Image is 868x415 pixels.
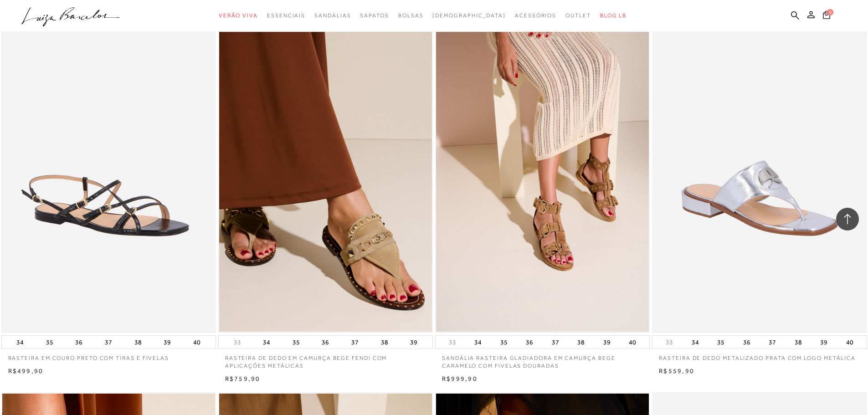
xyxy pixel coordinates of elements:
[436,12,649,332] img: SANDÁLIA RASTEIRA GLADIADORA EM CAMURÇA BEGE CARAMELO COM FIVELAS DOURADAS
[740,336,753,348] button: 36
[766,336,779,348] button: 37
[14,336,26,348] button: 34
[132,336,144,348] button: 38
[314,12,351,19] span: Sandálias
[190,336,203,348] button: 40
[219,7,258,24] a: categoryNavScreenReaderText
[565,7,591,24] a: categoryNavScreenReaderText
[360,7,389,24] a: categoryNavScreenReaderText
[225,375,261,382] span: R$759,90
[267,7,305,24] a: categoryNavScreenReaderText
[472,336,484,348] button: 34
[523,336,536,348] button: 36
[601,336,613,348] button: 39
[8,367,44,374] span: R$499,90
[652,349,867,362] a: RASTEIRA DE DEDO METALIZADO PRATA COM LOGO METÁLICA
[398,12,424,19] span: Bolsas
[219,12,258,19] span: Verão Viva
[689,336,702,348] button: 34
[515,7,556,24] a: categoryNavScreenReaderText
[575,336,587,348] button: 38
[72,336,85,348] button: 36
[360,12,389,19] span: Sapatos
[432,7,506,24] a: noSubCategoriesText
[843,336,856,348] button: 40
[43,336,56,348] button: 35
[653,12,866,332] img: RASTEIRA DE DEDO METALIZADO PRATA COM LOGO METÁLICA
[2,12,215,332] img: RASTEIRA EM COURO PRETO COM TIRAS E FIVELAS
[820,10,833,22] button: 0
[714,336,727,348] button: 35
[442,375,478,382] span: R$999,90
[435,349,650,370] a: SANDÁLIA RASTEIRA GLADIADORA EM CAMURÇA BEGE CARAMELO COM FIVELAS DOURADAS
[827,9,833,15] span: 0
[407,336,420,348] button: 39
[231,338,244,347] button: 33
[600,12,627,19] span: BLOG LB
[432,12,506,19] span: [DEMOGRAPHIC_DATA]
[626,336,639,348] button: 40
[515,12,556,19] span: Acessórios
[314,7,351,24] a: categoryNavScreenReaderText
[565,12,591,19] span: Outlet
[446,338,459,347] button: 33
[600,7,627,24] a: BLOG LB
[260,336,273,348] button: 34
[1,349,216,362] a: RASTEIRA EM COURO PRETO COM TIRAS E FIVELAS
[218,349,433,370] a: RASTEIRA DE DEDO EM CAMURÇA BEGE FENDI COM APLICAÇÕES METÁLICAS
[349,336,361,348] button: 37
[792,336,805,348] button: 38
[398,7,424,24] a: categoryNavScreenReaderText
[817,336,830,348] button: 39
[663,338,676,347] button: 33
[219,12,432,332] img: RASTEIRA DE DEDO EM CAMURÇA BEGE FENDI COM APLICAÇÕES METÁLICAS
[549,336,562,348] button: 37
[290,336,303,348] button: 35
[659,367,694,374] span: R$559,90
[319,336,332,348] button: 36
[378,336,391,348] button: 38
[161,336,174,348] button: 39
[267,12,305,19] span: Essenciais
[102,336,115,348] button: 37
[498,336,510,348] button: 35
